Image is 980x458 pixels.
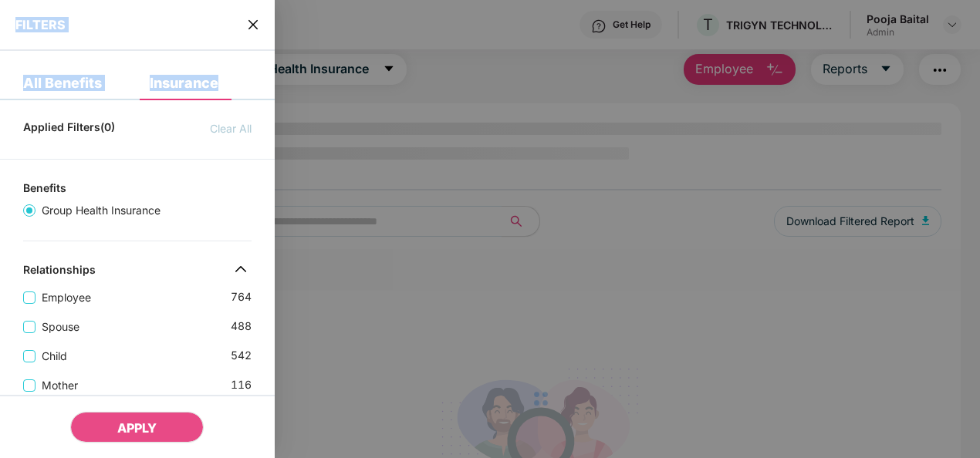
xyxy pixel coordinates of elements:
[35,202,167,219] span: Group Health Insurance
[150,76,218,91] div: Insurance
[117,420,157,436] span: APPLY
[35,377,84,394] span: Mother
[23,120,115,137] span: Applied Filters(0)
[231,347,252,365] span: 542
[231,376,252,394] span: 116
[23,76,102,91] div: All Benefits
[231,288,252,306] span: 764
[15,17,66,32] span: FILTERS
[35,318,86,335] span: Spouse
[35,348,73,365] span: Child
[247,17,259,32] span: close
[23,263,96,281] div: Relationships
[210,120,252,137] span: Clear All
[231,318,252,335] span: 488
[70,412,204,443] button: APPLY
[35,289,97,306] span: Employee
[228,257,253,281] img: svg+xml;base64,PHN2ZyB4bWxucz0iaHR0cDovL3d3dy53My5vcmcvMjAwMC9zdmciIHdpZHRoPSIzMiIgaGVpZ2h0PSIzMi...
